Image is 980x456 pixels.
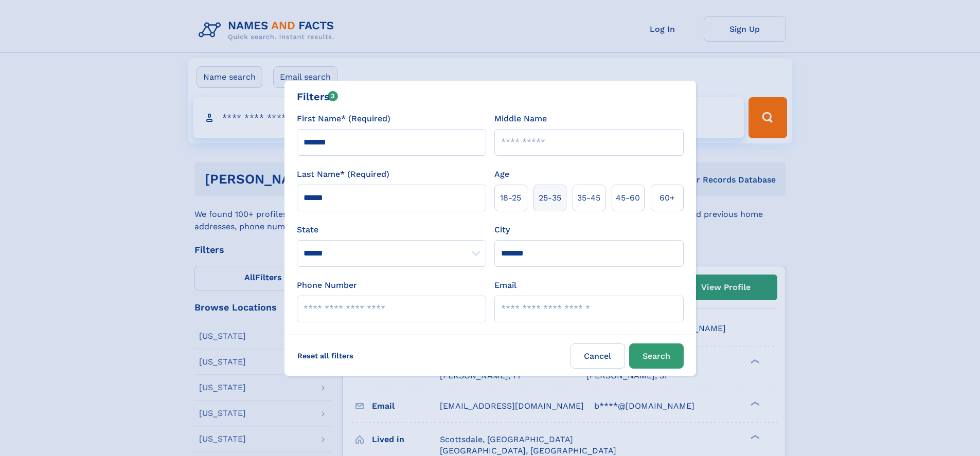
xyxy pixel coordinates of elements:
label: Age [494,168,509,180]
span: 35‑45 [577,192,600,204]
label: Phone Number [297,279,357,291]
label: First Name* (Required) [297,113,390,125]
label: Cancel [571,343,625,369]
span: 60+ [660,192,675,204]
label: State [297,224,486,236]
span: 18‑25 [500,192,521,204]
label: City [494,224,510,236]
label: Middle Name [494,113,547,125]
label: Last Name* (Required) [297,168,389,180]
label: Reset all filters [291,343,360,368]
span: 25‑35 [539,192,561,204]
div: Filters [297,89,338,104]
button: Search [629,343,684,369]
span: 45‑60 [616,192,640,204]
label: Email [494,279,516,291]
